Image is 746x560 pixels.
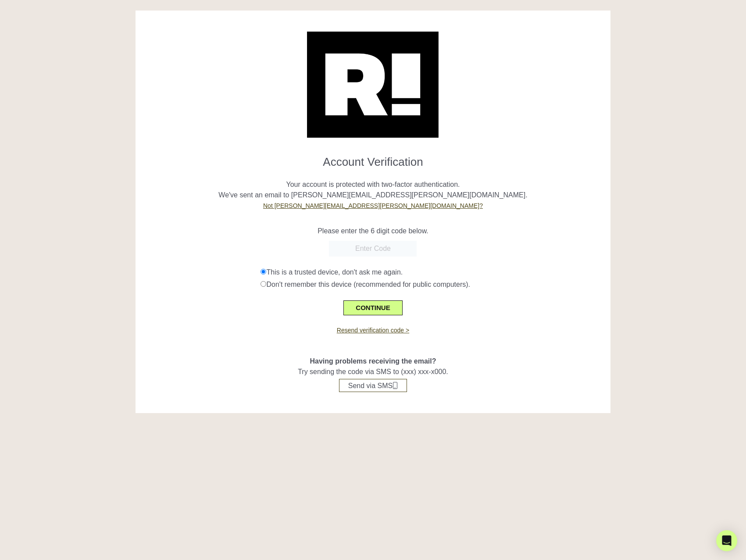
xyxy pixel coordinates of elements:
span: Having problems receiving the email? [310,357,436,365]
div: Try sending the code via SMS to (xxx) xxx-x000. [142,335,604,392]
div: Don't remember this device (recommended for public computers). [261,279,604,290]
p: Please enter the 6 digit code below. [142,226,604,236]
div: This is a trusted device, don't ask me again. [261,267,604,278]
a: Resend verification code > [337,327,409,334]
button: CONTINUE [343,300,402,315]
input: Enter Code [329,241,417,257]
button: Send via SMS [339,379,407,392]
p: Your account is protected with two-factor authentication. We've sent an email to [PERSON_NAME][EM... [142,169,604,211]
a: Not [PERSON_NAME][EMAIL_ADDRESS][PERSON_NAME][DOMAIN_NAME]? [263,202,483,209]
div: Open Intercom Messenger [716,530,737,551]
h1: Account Verification [142,148,604,169]
img: Retention.com [307,32,439,138]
